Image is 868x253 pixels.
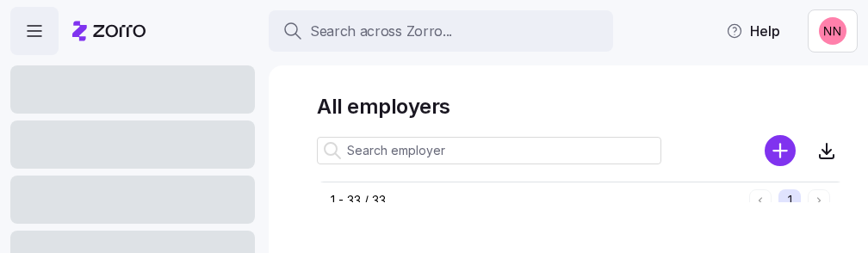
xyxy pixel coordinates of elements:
button: Next page [808,189,830,212]
div: 1 - 33 / 33 [331,192,742,209]
button: Previous page [749,189,772,212]
button: Search across Zorro... [269,10,613,52]
span: Help [726,21,780,41]
h1: All employers [317,93,844,120]
button: 1 [778,189,801,212]
img: 37cb906d10cb440dd1cb011682786431 [819,17,846,45]
button: Help [712,14,794,48]
svg: add icon [765,135,796,166]
span: Search across Zorro... [310,21,452,42]
input: Search employer [317,137,661,164]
